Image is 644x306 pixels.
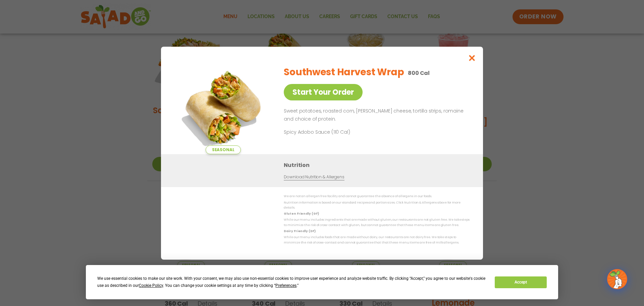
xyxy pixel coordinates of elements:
[86,265,558,299] div: Cookie Consent Prompt
[139,283,163,288] span: Cookie Policy
[284,84,363,100] a: Start Your Order
[284,229,315,233] strong: Dairy Friendly (DF)
[275,283,297,288] span: Preferences
[284,174,344,180] a: Download Nutrition & Allergens
[284,161,473,169] h3: Nutrition
[284,235,470,245] p: While our menu includes foods that are made without dairy, our restaurants are not dairy free. We...
[495,276,546,288] button: Accept
[461,47,483,69] button: Close modal
[284,107,467,123] p: Sweet potatoes, roasted corn, [PERSON_NAME] cheese, tortilla strips, romaine and choice of protein.
[97,275,487,289] div: We use essential cookies to make our site work. With your consent, we may also use non-essential ...
[608,270,627,289] img: wpChatIcon
[284,200,470,210] p: Nutrition information is based on our standard recipes and portion sizes. Click Nutrition & Aller...
[284,217,470,228] p: While our menu includes ingredients that are made without gluten, our restaurants are not gluten ...
[176,60,270,154] img: Featured product photo for Southwest Harvest Wrap
[408,69,430,77] p: 800 Cal
[206,145,241,154] span: Seasonal
[284,128,408,135] p: Spicy Adobo Sauce (110 Cal)
[284,194,470,199] p: We are not an allergen free facility and cannot guarantee the absence of allergens in our foods.
[284,212,319,216] strong: Gluten Friendly (GF)
[284,65,404,79] h2: Southwest Harvest Wrap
